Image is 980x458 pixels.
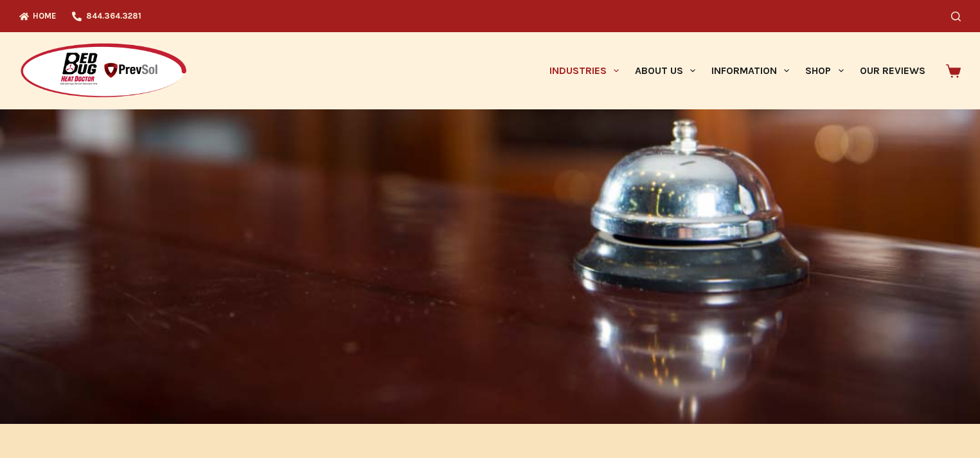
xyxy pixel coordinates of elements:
[541,32,627,109] a: Industries
[851,32,933,109] a: Our Reviews
[627,32,703,109] a: About Us
[704,32,797,109] a: Information
[797,32,851,109] a: Shop
[541,32,933,109] nav: Primary
[19,42,188,100] img: Prevsol/Bed Bug Heat Doctor
[951,12,961,21] button: Search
